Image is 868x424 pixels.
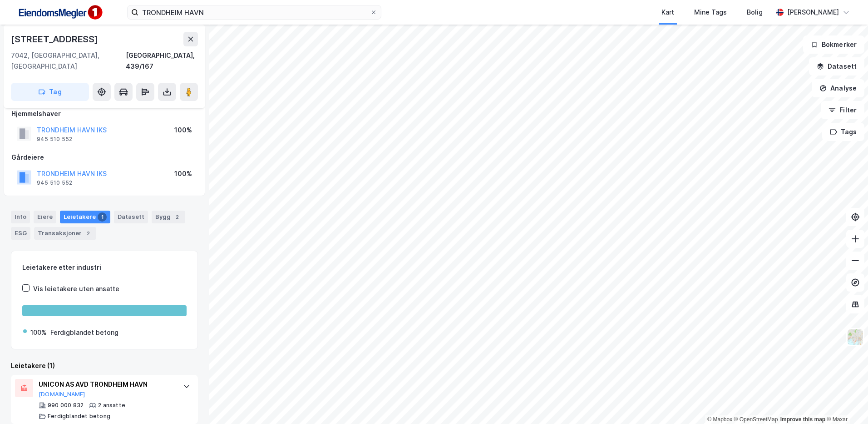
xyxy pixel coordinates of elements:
a: OpenStreetMap [734,416,778,423]
div: Hjemmelshaver [11,108,197,119]
iframe: Chat Widget [823,380,868,424]
div: [GEOGRAPHIC_DATA], 439/167 [126,50,198,72]
div: Vis leietakere uten ansatte [33,283,119,294]
input: Søk på adresse, matrikkel, gårdeiere, leietakere eller personer [138,5,370,19]
div: Transaksjoner [34,227,96,240]
div: 1 [98,212,107,222]
img: Z [847,328,864,346]
div: 990 000 832 [48,402,84,409]
div: Gårdeiere [11,152,197,163]
div: Kontrollprogram for chat [823,380,868,424]
div: 100% [174,168,192,179]
a: Mapbox [707,416,732,423]
div: Leietakere [60,211,110,223]
div: Leietakere etter industri [22,262,187,273]
div: 7042, [GEOGRAPHIC_DATA], [GEOGRAPHIC_DATA] [11,50,126,72]
div: [PERSON_NAME] [787,7,839,18]
button: Analyse [812,79,864,97]
div: Bolig [747,7,763,18]
div: 2 ansatte [98,402,125,409]
div: Ferdigblandet betong [50,327,118,338]
div: Kart [661,7,674,18]
div: Datasett [114,211,148,223]
button: Datasett [809,57,864,76]
div: 2 [173,212,182,222]
div: Ferdigblandet betong [48,413,110,420]
div: 945 510 552 [37,179,72,187]
div: Leietakere (1) [11,360,198,371]
button: Filter [821,101,864,119]
a: Improve this map [780,416,825,423]
div: 100% [30,327,47,338]
div: Eiere [34,211,56,223]
button: Tag [11,83,89,101]
div: Bygg [152,211,185,223]
button: Tags [822,123,864,141]
div: 945 510 552 [37,136,72,143]
button: Bokmerker [803,35,864,54]
div: 2 [84,229,93,238]
div: UNICON AS AVD TRONDHEIM HAVN [39,379,174,390]
div: [STREET_ADDRESS] [11,32,100,46]
button: [DOMAIN_NAME] [39,391,85,398]
div: 100% [174,125,192,136]
div: Info [11,211,30,223]
div: ESG [11,227,30,240]
img: F4PB6Px+NJ5v8B7XTbfpPpyloAAAAASUVORK5CYII= [15,2,105,23]
div: Mine Tags [694,7,727,18]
